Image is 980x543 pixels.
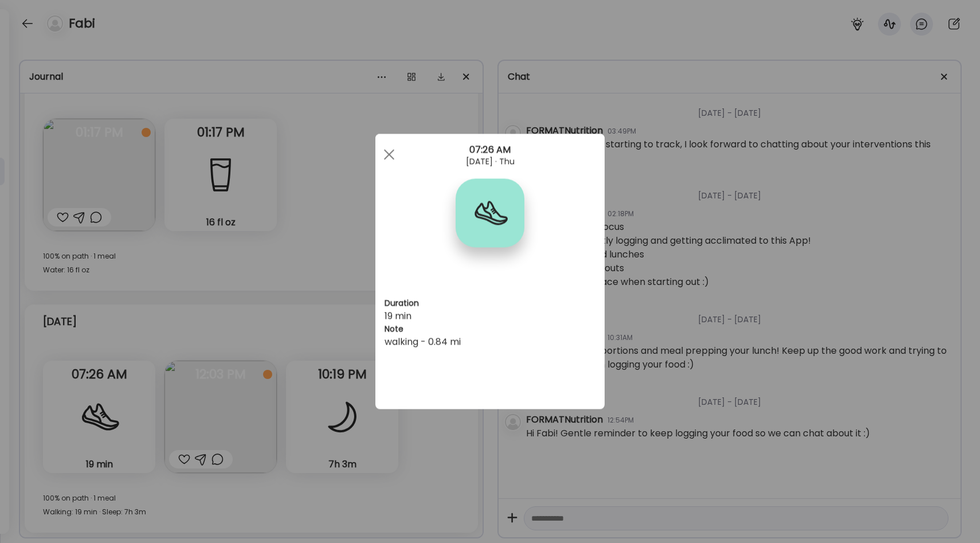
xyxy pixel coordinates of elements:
div: 07:26 AM [375,143,605,157]
h3: Note [385,323,595,335]
h3: Duration [385,298,595,310]
div: walking - 0.84 mi [385,335,595,349]
div: [DATE] · Thu [375,157,605,166]
div: 19 min [385,310,595,349]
